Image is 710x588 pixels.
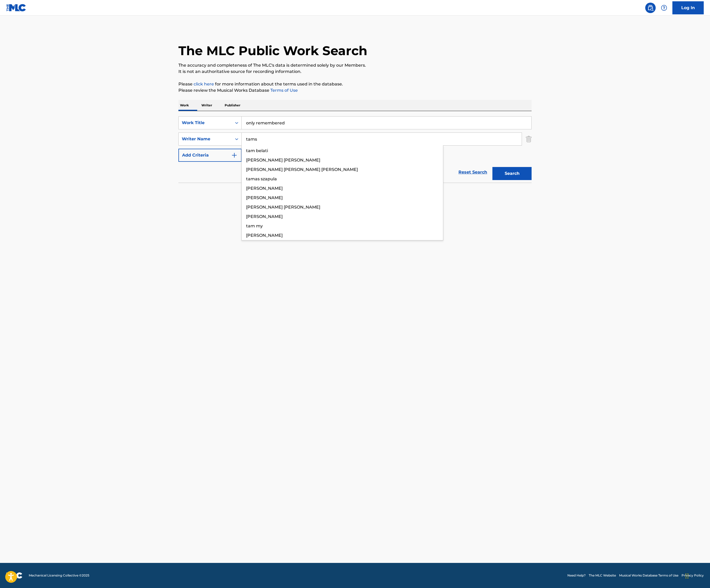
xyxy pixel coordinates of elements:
[645,3,656,13] a: Public Search
[492,167,532,180] button: Search
[246,158,320,163] span: [PERSON_NAME] [PERSON_NAME]
[684,563,710,588] iframe: Chat Widget
[526,132,532,146] img: Delete Criterion
[246,148,268,153] span: tam belati
[246,223,263,228] span: tam my
[178,87,532,94] p: Please review the Musical Works Database
[647,5,654,11] img: search
[659,3,669,13] div: Help
[672,1,704,14] a: Log In
[6,4,26,11] img: MLC Logo
[246,214,283,219] span: [PERSON_NAME]
[682,573,704,578] a: Privacy Policy
[231,152,237,158] img: 9d2ae6d4665cec9f34b9.svg
[661,5,667,11] img: help
[589,573,616,578] a: The MLC Website
[182,136,229,142] div: Writer Name
[178,68,532,75] p: It is not an authoritative source for recording information.
[178,81,532,87] p: Please for more information about the terms used in the database.
[6,572,22,579] img: logo
[178,116,532,183] form: Search Form
[567,573,586,578] a: Need Help?
[178,149,242,162] button: Add Criteria
[200,100,214,111] p: Writer
[246,233,283,238] span: [PERSON_NAME]
[246,205,320,210] span: [PERSON_NAME] [PERSON_NAME]
[194,82,214,87] a: click here
[246,167,358,172] span: [PERSON_NAME] [PERSON_NAME] [PERSON_NAME]
[685,568,689,584] div: Drag
[269,88,298,93] a: Terms of Use
[619,573,678,578] a: Musical Works Database Terms of Use
[178,43,367,59] h1: The MLC Public Work Search
[223,100,242,111] p: Publisher
[246,176,277,181] span: tamas szapula
[178,100,190,111] p: Work
[182,120,229,126] div: Work Title
[246,186,283,191] span: [PERSON_NAME]
[456,166,490,178] a: Reset Search
[29,573,89,578] span: Mechanical Licensing Collective © 2025
[246,195,283,200] span: [PERSON_NAME]
[178,62,532,68] p: The accuracy and completeness of The MLC's data is determined solely by our Members.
